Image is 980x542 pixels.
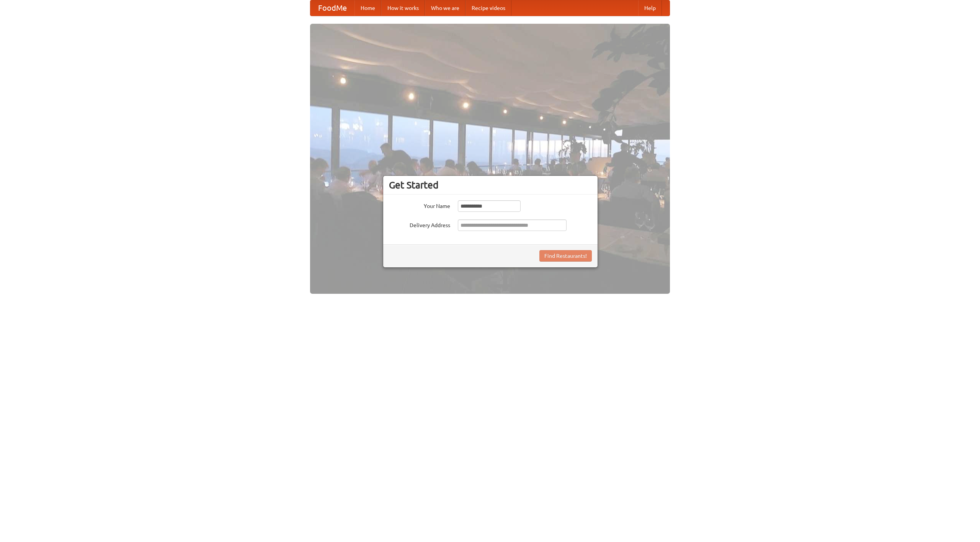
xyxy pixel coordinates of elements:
a: Recipe videos [465,0,511,16]
a: Who we are [425,0,465,16]
a: How it works [381,0,425,16]
a: Help [638,0,662,16]
button: Find Restaurants! [539,250,592,262]
a: Home [354,0,381,16]
label: Your Name [389,200,450,210]
h3: Get Started [389,179,592,191]
a: FoodMe [310,0,354,16]
label: Delivery Address [389,219,450,229]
